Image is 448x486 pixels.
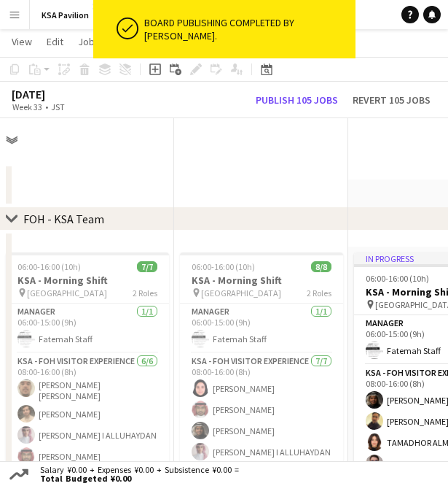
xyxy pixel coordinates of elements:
[78,35,100,48] span: Jobs
[12,87,98,101] div: [DATE]
[307,288,331,298] span: 2 Roles
[311,261,331,272] span: 8/8
[6,304,169,353] app-card-role: Manager1/106:00-15:00 (9h)Fatemah Staff
[9,101,45,112] span: Week 33
[6,32,38,51] a: View
[192,261,255,272] span: 06:00-16:00 (10h)
[6,252,169,468] app-job-card: 06:00-16:00 (10h)7/7KSA - Morning Shift [GEOGRAPHIC_DATA]2 RolesManager1/106:00-15:00 (9h)Fatemah...
[366,273,429,284] span: 06:00-16:00 (10h)
[47,35,63,48] span: Edit
[137,261,157,272] span: 7/7
[31,466,242,483] div: Salary ¥0.00 + Expenses ¥0.00 + Subsistence ¥0.00 =
[23,212,104,226] div: FOH - KSA Team
[41,32,69,51] a: Edit
[180,252,343,468] app-job-card: 06:00-16:00 (10h)8/8KSA - Morning Shift [GEOGRAPHIC_DATA]2 RolesManager1/106:00-15:00 (9h)Fatemah...
[180,304,343,353] app-card-role: Manager1/106:00-15:00 (9h)Fatemah Staff
[40,474,239,483] span: Total Budgeted ¥0.00
[144,16,350,42] div: Board publishing completed by [PERSON_NAME].
[201,288,281,298] span: [GEOGRAPHIC_DATA]
[17,261,81,272] span: 06:00-16:00 (10h)
[12,35,32,48] span: View
[27,288,107,298] span: [GEOGRAPHIC_DATA]
[133,288,157,298] span: 2 Roles
[347,92,436,108] button: Revert 105 jobs
[180,274,343,287] h3: KSA - Morning Shift
[51,101,65,112] div: JST
[250,92,344,108] button: Publish 105 jobs
[6,274,169,287] h3: KSA - Morning Shift
[72,32,106,51] a: Jobs
[30,1,101,29] button: KSA Pavilion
